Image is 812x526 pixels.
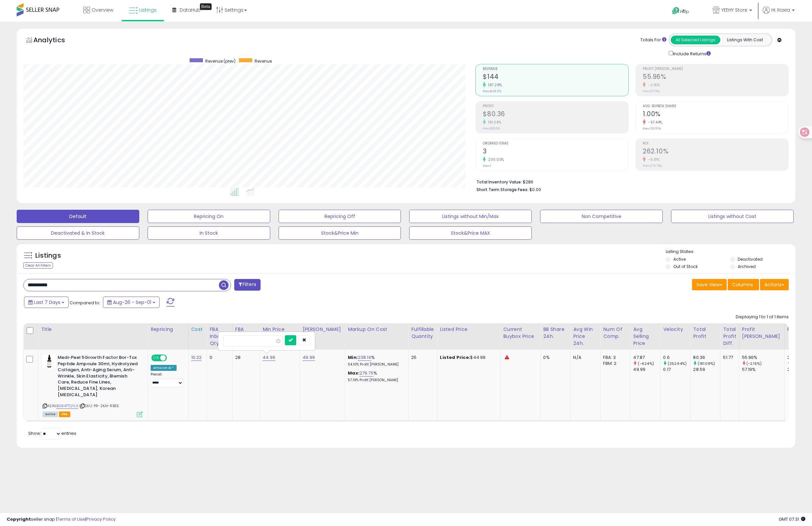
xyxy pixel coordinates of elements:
small: 187.28% [486,83,502,88]
div: Clear All Filters [23,262,53,269]
a: Help [667,2,702,22]
label: Archived [738,264,756,269]
div: 28.59 [693,367,720,373]
span: Profit [PERSON_NAME] [643,67,788,71]
button: Listings without Cost [671,210,794,223]
b: Max: [348,370,360,376]
div: % [348,370,403,383]
div: Listed Price [440,326,497,333]
a: 49.99 [303,354,315,361]
div: Include Returns [664,50,719,57]
div: Title [41,326,145,333]
small: (-4.24%) [638,361,654,366]
button: Stock&Price MAX [409,226,532,240]
small: (252.94%) [668,361,687,366]
div: BB Share 24h. [543,326,567,340]
button: Last 7 Days [24,297,69,308]
div: Profit [PERSON_NAME] [742,326,782,340]
a: 44.99 [263,354,275,361]
div: 0% [543,355,565,361]
small: Prev: $49.99 [483,89,501,93]
div: Displaying 1 to 1 of 1 items [736,314,789,320]
div: Cost [191,326,204,333]
button: Stock&Price Min [279,226,401,240]
span: ROI [643,142,788,145]
span: OFF [166,355,177,361]
div: 57.19% [742,367,784,373]
span: YEEHY Store [721,7,747,13]
div: 28 [235,355,255,361]
small: Prev: 39.00% [643,127,661,131]
div: Avg Win Price 24h. [573,326,597,347]
div: 55.96% [742,355,784,361]
small: (-2.15%) [746,361,762,366]
label: Out of Stock [673,264,698,269]
small: Prev: 1 [483,164,491,168]
span: DataHub [180,7,201,13]
a: 279.75 [360,370,374,377]
div: % [348,355,403,367]
div: FBM: 2 [603,361,625,367]
button: Filters [234,279,260,291]
small: -6.31% [646,157,659,162]
div: Current Buybox Price [503,326,537,340]
span: Listings [139,7,157,13]
img: 31hmTXMKF6L._SL40_.jpg [43,355,56,368]
p: 54.10% Profit [PERSON_NAME] [348,362,403,367]
button: Deactivated & In Stock [17,226,139,240]
b: Total Inventory Value: [476,179,522,185]
button: Non Competitive [540,210,663,223]
div: 51.77 [723,355,734,361]
small: -2.15% [646,83,660,88]
div: 0 [210,355,227,361]
span: FBA [59,411,70,417]
span: Columns [732,281,753,288]
span: Show: entries [28,430,76,436]
small: 200.00% [486,157,504,162]
th: The percentage added to the cost of goods (COGS) that forms the calculator for Min & Max prices. [345,323,408,350]
h5: Analytics [33,35,78,46]
small: Prev: 279.75% [643,164,662,168]
button: Columns [728,279,759,290]
span: Help [680,9,689,14]
div: 49.99 [633,367,660,373]
b: Short Term Storage Fees: [476,187,528,192]
h5: Listings [35,251,61,260]
h2: 1.00% [643,110,788,119]
span: Compared to: [70,300,100,306]
span: Revenue [483,67,628,71]
div: FBA: 3 [603,355,625,361]
small: Prev: 57.19% [643,89,660,93]
div: 0.6 [663,355,690,361]
i: Get Help [672,7,680,15]
div: 47.87 [633,355,660,361]
span: Ordered Items [483,142,628,145]
div: Num of Comp. [603,326,627,340]
button: Listings With Cost [720,36,770,44]
h2: 55.96% [643,73,788,82]
div: Total Profit Diff. [723,326,736,347]
span: Last 7 Days [34,299,60,306]
h2: $144 [483,73,628,82]
div: Markup on Cost [348,326,406,333]
span: Revenue [255,58,272,64]
div: FBA inbound Qty [210,326,230,347]
div: Tooltip anchor [200,3,212,10]
h2: 262.10% [643,147,788,156]
div: 80.36 [693,355,720,361]
div: $44.99 [440,355,495,361]
li: $286 [476,177,784,185]
div: N/A [573,355,595,361]
div: 0.17 [663,367,690,373]
label: Active [673,256,686,262]
div: 25 [411,355,432,361]
span: $0.00 [529,186,541,193]
label: Deactivated [738,256,763,262]
span: Hi Xiaxia [771,7,790,13]
span: Avg. Buybox Share [643,105,788,108]
div: Fulfillable Quantity [411,326,434,340]
div: ROI [787,326,812,333]
small: (181.08%) [698,361,715,366]
b: Medi-Peel 5Growth Factor Bor-Tox Peptide Ampoule 30ml, Hydrolyzed Collagen, Anti-Aging Serum, Ant... [58,355,139,399]
a: 10.22 [191,354,202,361]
